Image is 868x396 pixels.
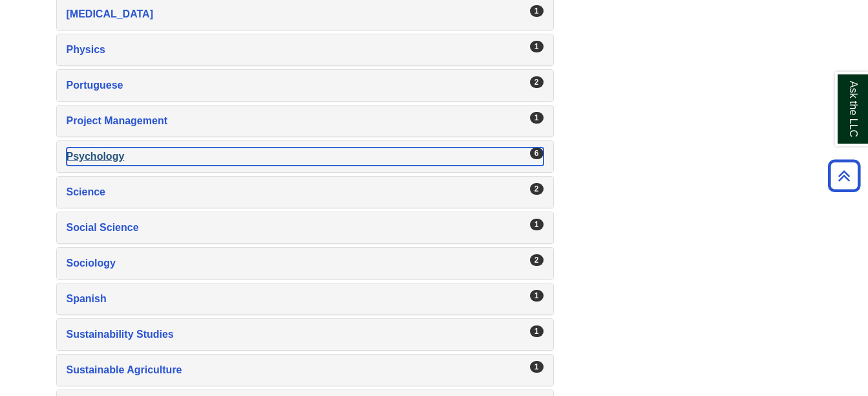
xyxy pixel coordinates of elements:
div: 1 [530,112,544,124]
a: Spanish [67,290,544,308]
a: Sociology [67,254,544,272]
div: 2 [530,254,544,266]
div: 1 [530,5,544,17]
div: 1 [530,41,544,52]
a: Sustainability Studies [67,325,544,344]
a: Back to Top [823,167,865,184]
a: Psychology [67,148,544,166]
a: Portuguese [67,76,544,94]
div: 1 [530,325,544,337]
div: 6 [530,148,544,159]
a: Social Science [67,219,544,237]
a: Project Management [67,112,544,130]
a: Sustainable Agriculture [67,361,544,379]
div: 2 [530,76,544,88]
div: 2 [530,183,544,195]
a: Science [67,183,544,201]
div: 1 [530,290,544,302]
div: 1 [530,361,544,373]
a: Physics [67,41,544,59]
div: 1 [530,219,544,230]
a: [MEDICAL_DATA] [67,5,544,23]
